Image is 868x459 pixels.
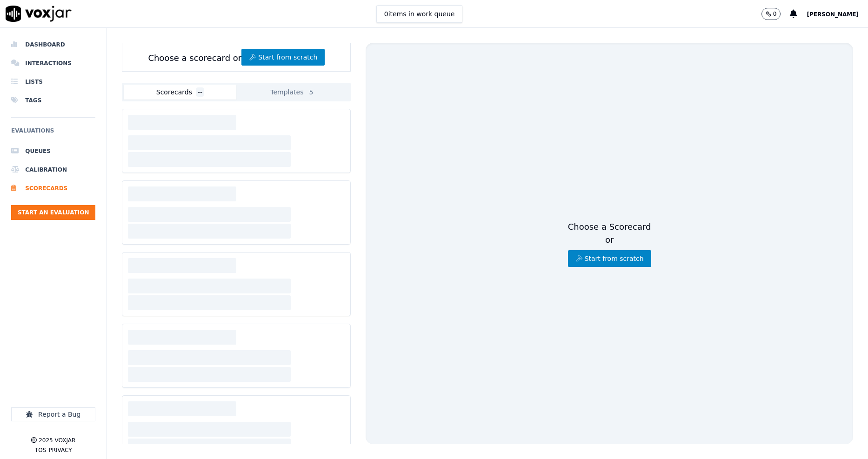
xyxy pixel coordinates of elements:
p: 2025 Voxjar [39,437,75,444]
span: -- [196,87,204,97]
button: Start from scratch [241,49,325,66]
h6: Evaluations [11,125,95,142]
p: 0 [773,10,777,18]
button: Privacy [48,446,72,454]
a: Tags [11,91,95,110]
div: Choose a scorecard or [122,43,351,72]
button: 0 [761,8,781,20]
span: [PERSON_NAME] [807,11,859,18]
a: Calibration [11,160,95,179]
a: Interactions [11,54,95,73]
button: 0items in work queue [376,5,463,23]
a: Lists [11,73,95,91]
button: Start from scratch [568,250,651,267]
a: Queues [11,142,95,160]
button: [PERSON_NAME] [807,8,868,20]
button: Report a Bug [11,407,95,421]
button: 0 [761,8,790,20]
a: Scorecards [11,179,95,198]
button: Scorecards [124,85,236,100]
span: 5 [307,87,315,97]
button: TOS [35,446,46,454]
div: Choose a Scorecard or [568,220,651,267]
a: Dashboard [11,35,95,54]
button: Templates [236,85,349,100]
img: voxjar logo [6,6,72,22]
button: Start an Evaluation [11,205,95,220]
